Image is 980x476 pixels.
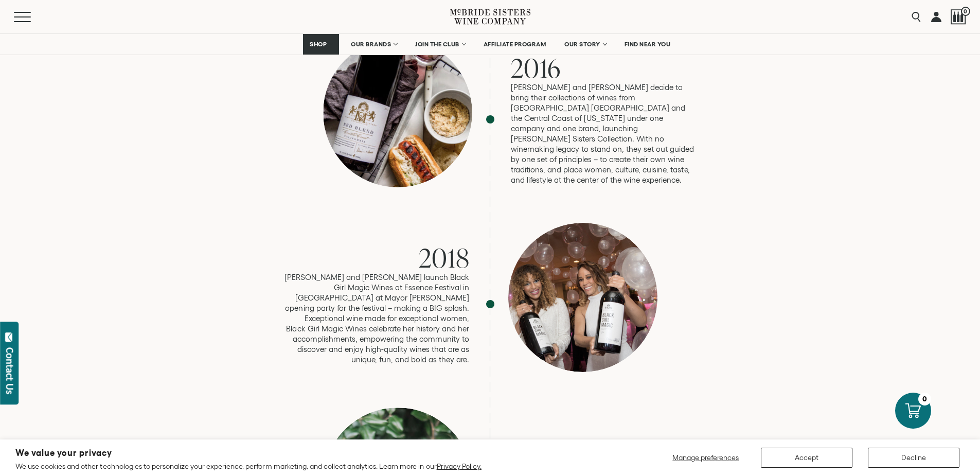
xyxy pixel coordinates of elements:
[303,34,339,55] a: SHOP
[14,12,51,22] button: Mobile Menu Trigger
[15,449,482,457] h2: We value your privacy
[408,34,472,55] a: JOIN THE CLUB
[344,34,403,55] a: OUR BRANDS
[284,272,470,365] p: [PERSON_NAME] and [PERSON_NAME] launch Black Girl Magic Wines at Essence Festival in [GEOGRAPHIC_...
[437,462,482,470] a: Privacy Policy.
[558,34,613,55] a: OUR STORY
[419,240,470,275] span: 2018
[868,448,959,468] button: Decline
[310,41,327,48] span: SHOP
[761,448,852,468] button: Accept
[351,41,391,48] span: OUR BRANDS
[511,50,561,85] span: 2016
[15,462,482,471] p: We use cookies and other technologies to personalize your experience, perform marketing, and coll...
[918,393,931,406] div: 0
[511,82,696,185] p: [PERSON_NAME] and [PERSON_NAME] decide to bring their collections of wines from [GEOGRAPHIC_DATA]...
[625,41,671,48] span: FIND NEAR YOU
[961,7,970,16] span: 0
[484,41,546,48] span: AFFILIATE PROGRAM
[415,41,459,48] span: JOIN THE CLUB
[564,41,600,48] span: OUR STORY
[672,453,739,462] span: Manage preferences
[477,34,553,55] a: AFFILIATE PROGRAM
[5,347,15,394] div: Contact Us
[618,34,678,55] a: FIND NEAR YOU
[666,448,745,468] button: Manage preferences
